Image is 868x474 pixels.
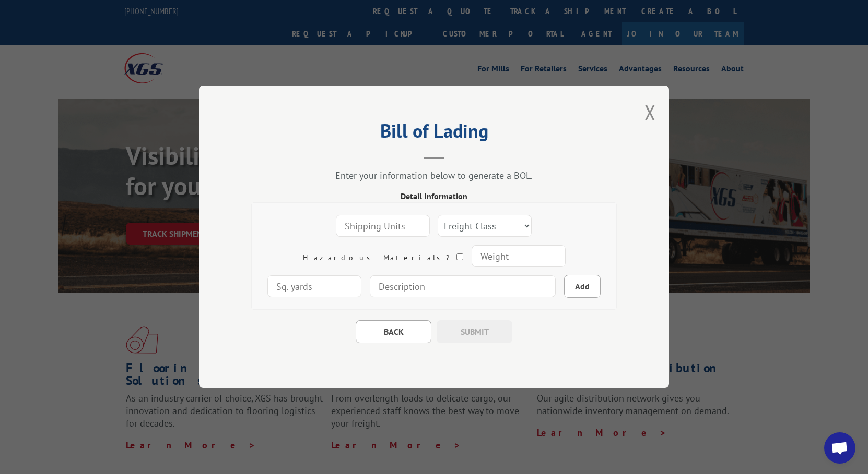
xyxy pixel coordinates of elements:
[251,124,617,143] h2: Bill of Lading
[251,190,617,203] div: Detail Information
[356,321,431,344] button: BACK
[564,275,601,298] button: Add
[824,432,855,464] div: Open chat
[644,99,656,126] button: Close modal
[303,253,463,263] label: Hazardous Materials?
[456,254,463,261] input: Hazardous Materials?
[251,170,617,182] div: Enter your information below to generate a BOL.
[267,276,361,298] input: Sq. yards
[437,321,512,344] button: SUBMIT
[336,215,430,237] input: Shipping Units
[370,276,556,298] input: Description
[472,246,566,268] input: Weight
